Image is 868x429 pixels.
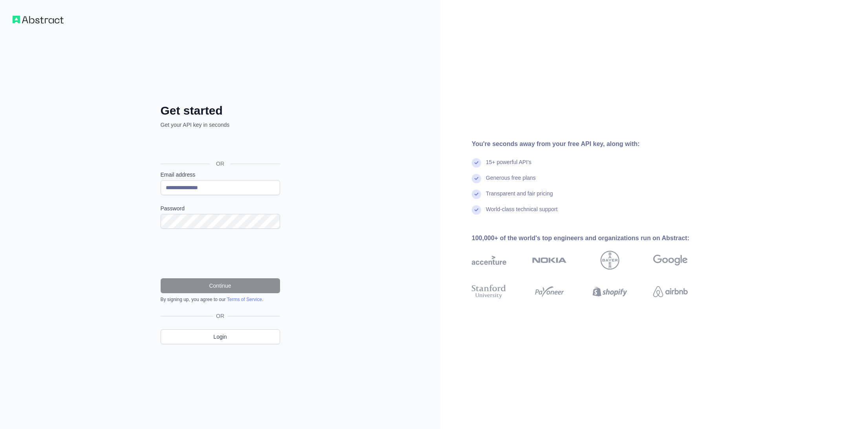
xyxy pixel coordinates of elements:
div: 15+ powerful API's [486,158,531,174]
img: check mark [472,205,481,215]
img: airbnb [653,283,688,300]
img: shopify [593,283,627,300]
button: Continue [161,278,280,293]
div: Generous free plans [486,174,536,190]
span: OR [213,312,227,320]
div: You're seconds away from your free API key, along with: [472,139,713,149]
iframe: Sign in with Google Button [157,137,282,155]
img: Workflow [13,16,64,24]
img: google [653,251,688,270]
p: Get your API key in seconds [161,121,280,129]
iframe: reCAPTCHA [161,238,280,269]
img: check mark [472,174,481,183]
img: accenture [472,251,506,270]
img: bayer [601,251,619,270]
label: Email address [161,171,280,179]
img: check mark [472,158,481,168]
div: Transparent and fair pricing [486,190,553,205]
img: nokia [532,251,567,270]
img: stanford university [472,283,506,300]
a: Terms of Service [227,297,262,302]
label: Password [161,204,280,212]
div: By signing up, you agree to our . [161,296,280,303]
img: payoneer [532,283,567,300]
div: World-class technical support [486,205,558,221]
a: Login [161,329,280,344]
h2: Get started [161,104,280,118]
span: OR [210,160,231,168]
div: 100,000+ of the world's top engineers and organizations run on Abstract: [472,234,713,243]
img: check mark [472,190,481,199]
